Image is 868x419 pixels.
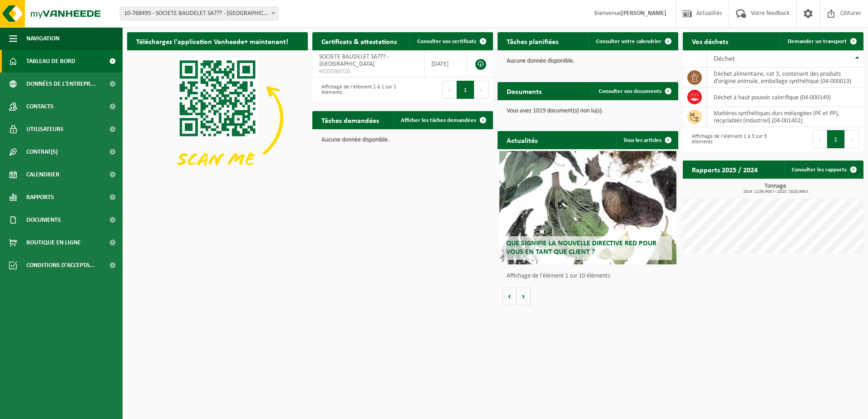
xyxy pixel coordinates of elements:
[707,68,863,88] td: déchet alimentaire, cat 3, contenant des produits d'origine animale, emballage synthétique (04-00...
[596,39,661,44] span: Consulter votre calendrier
[26,254,95,277] span: Conditions d'accepta...
[26,163,59,186] span: Calendrier
[498,32,567,50] h2: Tâches planifiées
[621,10,666,17] strong: [PERSON_NAME]
[321,137,484,143] p: Aucune donnée disponible.
[499,151,676,264] a: Que signifie la nouvelle directive RED pour vous en tant que client ?
[26,186,54,209] span: Rapports
[506,240,656,256] span: Que signifie la nouvelle directive RED pour vous en tant que client ?
[589,32,677,50] a: Consulter votre calendrier
[127,32,297,50] h2: Téléchargez l'application Vanheede+ maintenant!
[312,32,406,50] h2: Certificats & attestations
[599,88,661,94] span: Consulter vos documents
[616,131,677,149] a: Tous les articles
[788,39,847,44] span: Demander un transport
[507,273,674,279] p: Affichage de l'élément 1 sur 10 éléments
[319,54,389,68] span: SOCIETE BAUDELET SA??? - [GEOGRAPHIC_DATA]
[507,108,669,114] p: Vous avez 1019 document(s) non lu(s).
[26,209,61,231] span: Documents
[592,82,677,100] a: Consulter vos documents
[394,111,492,129] a: Afficher les tâches demandées
[784,161,863,179] a: Consulter les rapports
[26,118,64,141] span: Utilisateurs
[780,32,863,50] a: Demander un transport
[26,141,58,163] span: Contrat(s)
[687,129,769,149] div: Affichage de l'élément 1 à 3 sur 3 éléments
[442,81,457,99] button: Previous
[502,287,517,305] button: Vorige
[845,130,859,148] button: Next
[127,50,308,186] img: Download de VHEPlus App
[26,231,81,254] span: Boutique en ligne
[507,58,669,64] p: Aucune donnée disponible.
[312,111,388,129] h2: Tâches demandées
[714,55,735,63] span: Déchet
[317,80,398,100] div: Affichage de l'élément 1 à 1 sur 1 éléments
[5,399,152,419] iframe: chat widget
[417,39,476,44] span: Consulter vos certificats
[401,117,476,123] span: Afficher les tâches demandées
[474,81,488,99] button: Next
[687,190,863,194] span: 2024: 2139,900 t - 2025: 1028,980 t
[410,32,492,50] a: Consulter vos certificats
[683,32,737,50] h2: Vos déchets
[498,131,547,149] h2: Actualités
[120,7,278,20] span: 10-768495 - SOCIETE BAUDELET SA??? - BLARINGHEM
[687,183,863,194] h3: Tonnage
[26,50,75,73] span: Tableau de bord
[498,82,551,100] h2: Documents
[517,287,531,305] button: Volgende
[26,27,59,50] span: Navigation
[26,95,54,118] span: Contacts
[707,107,863,127] td: matières synthétiques durs mélangées (PE et PP), recyclables (industriel) (04-001402)
[424,50,466,78] td: [DATE]
[827,130,845,148] button: 1
[26,73,96,95] span: Données de l'entrepr...
[457,81,474,99] button: 1
[120,7,278,20] span: 10-768495 - SOCIETE BAUDELET SA??? - BLARINGHEM
[319,68,417,75] span: RED25005720
[683,161,767,178] h2: Rapports 2025 / 2024
[707,88,863,107] td: déchet à haut pouvoir calorifique (04-000149)
[813,130,827,148] button: Previous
